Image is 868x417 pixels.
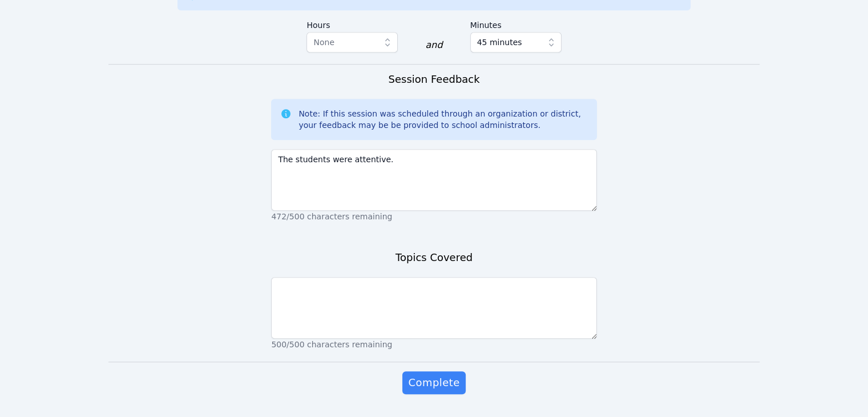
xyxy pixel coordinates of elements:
p: 500/500 characters remaining [271,339,596,350]
span: None [313,38,334,47]
button: 45 minutes [470,32,562,53]
label: Minutes [470,15,562,32]
button: Complete [402,371,465,394]
h3: Topics Covered [395,250,473,266]
h3: Session Feedback [388,71,479,87]
label: Hours [306,15,398,32]
div: Note: If this session was scheduled through an organization or district, your feedback may be be ... [298,108,587,131]
button: None [306,32,398,53]
span: 45 minutes [477,35,522,49]
textarea: The students were attentive. [271,149,596,211]
div: and [425,38,442,52]
span: Complete [408,375,459,391]
p: 472/500 characters remaining [271,211,596,222]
